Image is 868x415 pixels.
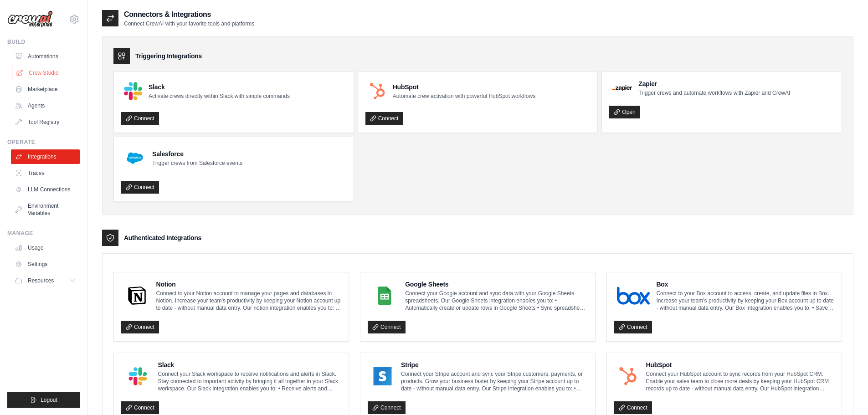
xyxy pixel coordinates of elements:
a: Agents [11,98,80,113]
p: Connect to your Notion account to manage your pages and databases in Notion. Increase your team’s... [156,290,342,312]
a: LLM Connections [11,182,80,197]
a: Connect [121,112,159,125]
a: Connect [121,401,159,414]
h4: Notion [156,280,342,289]
span: Resources [28,277,54,284]
div: Build [7,38,80,46]
a: Open [609,106,640,118]
a: Settings [11,257,80,272]
img: Zapier Logo [612,85,632,91]
h4: HubSpot [393,82,535,92]
a: Integrations [11,149,80,164]
h2: Connectors & Integrations [124,9,254,20]
img: Notion Logo [124,287,150,305]
p: Connect to your Box account to access, create, and update files in Box. Increase your team’s prod... [656,290,834,312]
img: Slack Logo [124,82,142,100]
a: Connect [365,112,403,125]
a: Crew Studio [12,66,81,80]
a: Connect [614,321,652,333]
p: Connect your Slack workspace to receive notifications and alerts in Slack. Stay connected to impo... [158,370,341,392]
h4: Slack [149,82,290,92]
p: Automate crew activation with powerful HubSpot workflows [393,92,535,100]
img: Salesforce Logo [124,147,146,169]
a: Automations [11,49,80,64]
a: Connect [368,401,406,414]
img: Stripe Logo [370,367,395,385]
img: Google Sheets Logo [370,287,399,305]
h3: Triggering Integrations [135,51,202,61]
a: Traces [11,166,80,180]
a: Usage [11,241,80,255]
h4: HubSpot [646,360,834,369]
img: HubSpot Logo [617,367,639,385]
p: Connect your HubSpot account to sync records from your HubSpot CRM. Enable your sales team to clo... [646,370,834,392]
h4: Salesforce [152,149,242,159]
h4: Google Sheets [405,280,588,289]
a: Connect [121,181,159,194]
button: Resources [11,273,80,288]
span: Logout [41,396,57,404]
p: Trigger crews and automate workflows with Zapier and CrewAI [638,89,790,97]
div: Operate [7,138,80,146]
p: Connect your Stripe account and sync your Stripe customers, payments, or products. Grow your busi... [401,370,588,392]
div: Manage [7,230,80,237]
img: Slack Logo [124,367,152,385]
img: Box Logo [617,287,650,305]
a: Marketplace [11,82,80,97]
p: Activate crews directly within Slack with simple commands [149,92,290,100]
h4: Box [656,280,834,289]
h4: Slack [158,360,341,369]
img: HubSpot Logo [368,82,386,100]
a: Connect [614,401,652,414]
img: Logo [7,10,53,28]
a: Connect [121,321,159,333]
button: Logout [7,392,80,408]
a: Tool Registry [11,115,80,129]
a: Environment Variables [11,199,80,220]
p: Connect your Google account and sync data with your Google Sheets spreadsheets. Our Google Sheets... [405,290,588,312]
h4: Zapier [638,79,790,88]
a: Connect [368,321,406,333]
p: Trigger crews from Salesforce events [152,159,242,167]
h3: Authenticated Integrations [124,233,201,242]
p: Connect CrewAI with your favorite tools and platforms [124,20,254,27]
h4: Stripe [401,360,588,369]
